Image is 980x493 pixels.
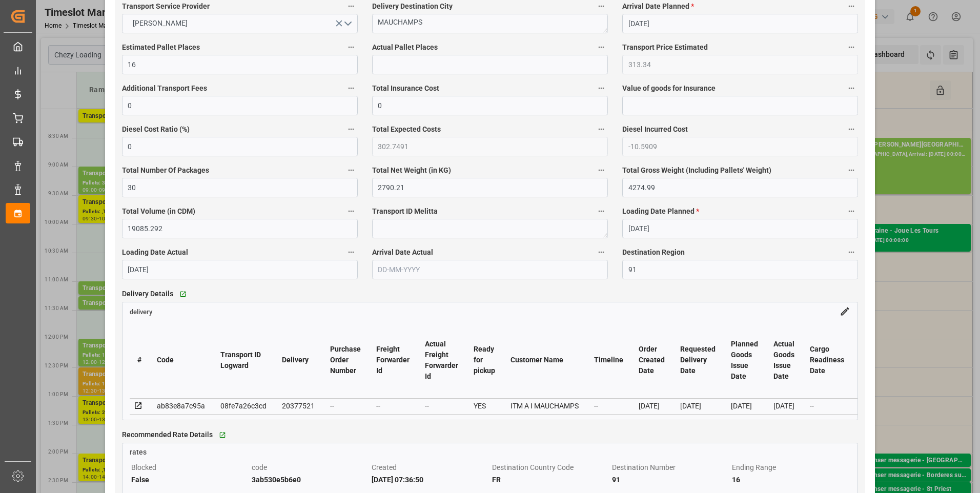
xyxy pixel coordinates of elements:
[372,165,451,176] span: Total Net Weight (in KG)
[131,474,248,486] div: False
[122,83,207,94] span: Additional Transport Fees
[344,122,358,136] button: Diesel Cost Ratio (%)
[252,461,368,474] div: code
[122,247,188,258] span: Loading Date Actual
[344,163,358,177] button: Total Number Of Packages
[344,40,358,54] button: Estimated Pallet Places
[474,400,495,412] div: YES
[122,42,200,53] span: Estimated Pallet Places
[622,1,694,12] span: Arrival Date Planned
[631,322,672,399] th: Order Created Date
[372,83,439,94] span: Total Insurance Cost
[425,400,458,412] div: --
[122,165,209,176] span: Total Number Of Packages
[372,42,438,53] span: Actual Pallet Places
[586,322,631,399] th: Timeline
[122,289,173,299] span: Delivery Details
[622,42,708,53] span: Transport Price Estimated
[417,322,466,399] th: Actual Freight Forwarder Id
[122,429,213,440] span: Recommended Rate Details
[612,461,728,474] div: Destination Number
[680,400,716,412] div: [DATE]
[595,204,608,218] button: Transport ID Melitta
[344,81,358,95] button: Additional Transport Fees
[372,14,608,33] textarea: MAUCHAMPS
[845,122,858,136] button: Diesel Incurred Cost
[220,400,267,412] div: 08fe7a26c3cd
[330,400,361,412] div: --
[622,247,685,258] span: Destination Region
[122,124,190,135] span: Diesel Cost Ratio (%)
[845,204,858,218] button: Loading Date Planned *
[492,461,608,474] div: Destination Country Code
[731,400,758,412] div: [DATE]
[322,322,369,399] th: Purchase Order Number
[622,206,699,217] span: Loading Date Planned
[595,163,608,177] button: Total Net Weight (in KG)
[130,307,152,315] a: delivery
[274,322,322,399] th: Delivery
[252,474,368,486] div: 3ab530e5b6e0
[622,219,858,238] input: DD-MM-YYYY
[372,461,488,474] div: Created
[595,122,608,136] button: Total Expected Costs
[622,83,716,94] span: Value of goods for Insurance
[595,40,608,54] button: Actual Pallet Places
[672,322,723,399] th: Requested Delivery Date
[622,165,771,176] span: Total Gross Weight (Including Pallets' Weight)
[130,322,149,399] th: #
[766,322,802,399] th: Actual Goods Issue Date
[122,260,358,279] input: DD-MM-YYYY
[344,245,358,259] button: Loading Date Actual
[122,1,210,12] span: Transport Service Provider
[128,18,193,29] span: [PERSON_NAME]
[732,474,848,486] div: 16
[213,322,274,399] th: Transport ID Logward
[131,461,248,474] div: Blocked
[344,204,358,218] button: Total Volume (in CDM)
[723,322,766,399] th: Planned Goods Issue Date
[282,400,315,412] div: 20377521
[372,260,608,279] input: DD-MM-YYYY
[372,474,488,486] div: [DATE] 07:36:50
[594,400,623,412] div: --
[372,206,438,217] span: Transport ID Melitta
[622,124,688,135] span: Diesel Incurred Cost
[845,81,858,95] button: Value of goods for Insurance
[369,322,417,399] th: Freight Forwarder Id
[845,245,858,259] button: Destination Region
[130,448,147,456] span: rates
[511,400,579,412] div: ITM A I MAUCHAMPS
[845,163,858,177] button: Total Gross Weight (Including Pallets' Weight)
[622,14,858,33] input: DD-MM-YYYY
[810,400,844,412] div: --
[157,400,205,412] div: ab83e8a7c95a
[372,247,433,258] span: Arrival Date Actual
[503,322,586,399] th: Customer Name
[122,206,195,217] span: Total Volume (in CDM)
[130,307,152,315] span: delivery
[122,14,358,33] button: open menu
[466,322,503,399] th: Ready for pickup
[732,461,848,474] div: Ending Range
[372,1,453,12] span: Delivery Destination City
[639,400,665,412] div: [DATE]
[122,443,858,458] a: rates
[773,400,794,412] div: [DATE]
[492,474,608,486] div: FR
[595,245,608,259] button: Arrival Date Actual
[376,400,410,412] div: --
[372,124,441,135] span: Total Expected Costs
[595,81,608,95] button: Total Insurance Cost
[802,322,852,399] th: Cargo Readiness Date
[852,322,889,399] th: Arrival Date Actual
[845,40,858,54] button: Transport Price Estimated
[149,322,213,399] th: Code
[612,474,728,486] div: 91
